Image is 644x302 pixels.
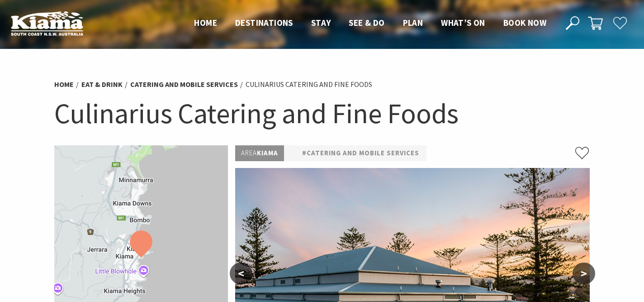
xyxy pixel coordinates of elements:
[503,17,546,28] span: Book now
[302,148,419,159] a: #Catering and Mobile Services
[81,80,123,89] a: Eat & Drink
[235,17,293,28] span: Destinations
[246,79,372,91] li: Culinarius Catering and Fine Foods
[54,95,590,132] h1: Culinarius Catering and Fine Foods
[54,80,74,89] a: Home
[230,263,252,284] button: <
[349,17,384,28] span: See & Do
[573,263,595,284] button: >
[403,17,423,28] span: Plan
[194,17,217,28] span: Home
[441,17,485,28] span: What’s On
[235,145,284,161] p: Kiama
[241,149,257,157] span: Area
[185,16,555,31] nav: Main Menu
[11,11,83,36] img: Kiama Logo
[311,17,331,28] span: Stay
[130,80,238,89] a: Catering and Mobile Services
